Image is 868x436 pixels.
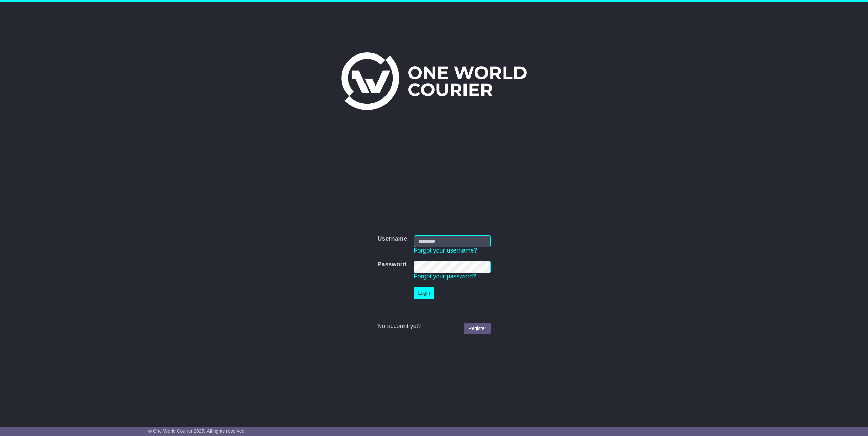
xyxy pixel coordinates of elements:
[148,428,246,434] span: © One World Courier 2025. All rights reserved.
[414,273,476,280] a: Forgot your password?
[377,323,490,330] div: No account yet?
[377,235,407,243] label: Username
[464,323,490,334] a: Register
[414,247,477,254] a: Forgot your username?
[341,52,527,110] img: One World
[414,287,434,299] button: Login
[377,261,406,268] label: Password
